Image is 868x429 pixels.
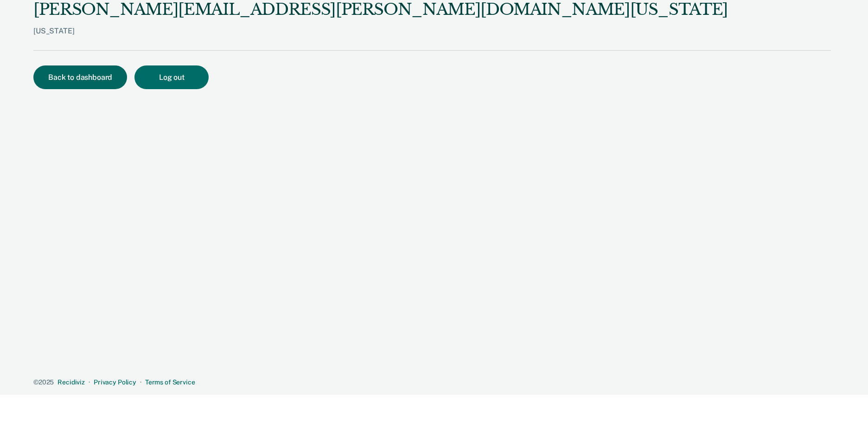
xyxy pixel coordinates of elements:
[33,378,831,386] div: · ·
[94,378,136,386] a: Privacy Policy
[33,74,134,81] a: Back to dashboard
[134,65,209,89] button: Log out
[33,378,54,386] span: © 2025
[57,378,85,386] a: Recidiviz
[33,26,728,50] div: [US_STATE]
[145,378,195,386] a: Terms of Service
[33,65,127,89] button: Back to dashboard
